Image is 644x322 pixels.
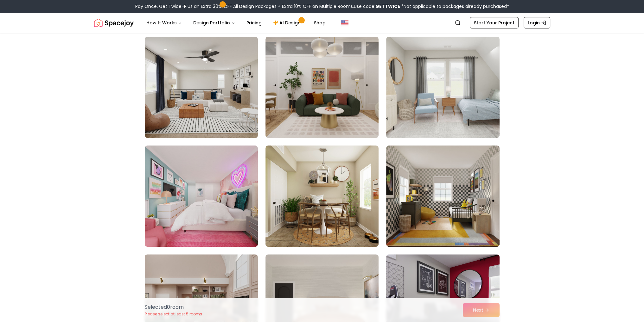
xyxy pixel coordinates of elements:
[188,16,240,29] button: Design Portfolio
[141,16,187,29] button: How It Works
[145,312,202,317] p: Please select at least 5 rooms
[354,3,400,9] span: Use code:
[309,16,331,29] a: Shop
[145,303,202,311] p: Selected 0 room
[400,3,509,9] span: *Not applicable to packages already purchased*
[94,13,550,33] nav: Global
[94,16,134,29] img: Spacejoy Logo
[241,16,267,29] a: Pricing
[268,16,308,29] a: AI Design
[145,146,258,247] img: Room room-7
[135,3,509,9] div: Pay Once, Get Twice-Plus an Extra 30% OFF All Design Packages + Extra 10% OFF on Multiple Rooms.
[470,17,519,28] a: Start Your Project
[141,16,331,29] nav: Main
[265,37,379,138] img: Room room-5
[94,16,134,29] a: Spacejoy
[386,146,499,247] img: Room room-9
[386,37,499,138] img: Room room-6
[341,19,348,27] img: United States
[375,3,400,9] b: GETTWICE
[265,146,379,247] img: Room room-8
[145,37,258,138] img: Room room-4
[524,17,550,28] a: Login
